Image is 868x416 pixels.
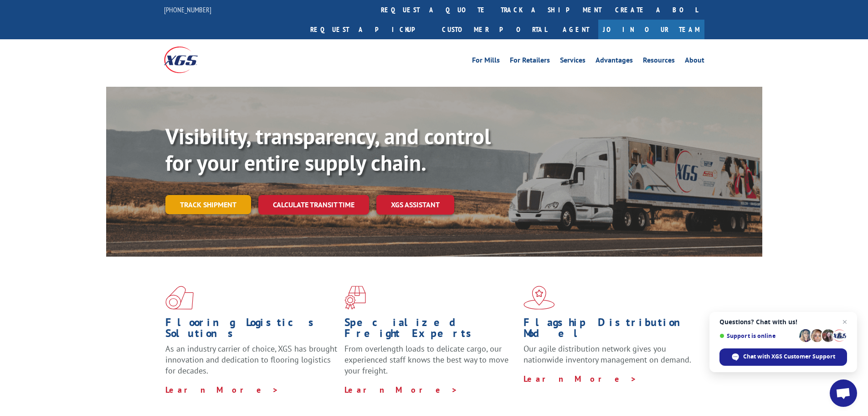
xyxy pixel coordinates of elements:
div: Chat with XGS Customer Support [719,348,847,366]
a: Learn More > [344,384,458,395]
h1: Flagship Distribution Model [524,317,696,343]
span: Close chat [839,316,850,327]
a: Resources [643,57,675,67]
a: Services [560,57,586,67]
a: For Mills [472,57,500,67]
a: Track shipment [165,195,251,214]
a: Customer Portal [435,20,554,39]
a: About [685,57,704,67]
a: Agent [554,20,598,39]
span: Support is online [719,332,796,339]
b: Visibility, transparency, and control for your entire supply chain. [165,122,491,177]
a: XGS ASSISTANT [376,195,454,215]
span: Chat with XGS Customer Support [743,353,835,361]
a: Learn More > [524,374,637,384]
img: xgs-icon-total-supply-chain-intelligence-red [165,286,194,310]
a: Advantages [596,57,633,67]
span: Questions? Chat with us! [719,318,847,326]
img: xgs-icon-flagship-distribution-model-red [524,286,555,310]
a: Join Our Team [598,20,704,39]
a: Request a pickup [303,20,435,39]
a: Calculate transit time [258,195,369,215]
a: [PHONE_NUMBER] [164,5,211,14]
span: Our agile distribution network gives you nationwide inventory management on demand. [524,343,691,365]
span: As an industry carrier of choice, XGS has brought innovation and dedication to flooring logistics... [165,343,337,376]
h1: Flooring Logistics Solutions [165,317,338,343]
div: Open chat [830,379,857,407]
img: xgs-icon-focused-on-flooring-red [344,286,366,310]
a: Learn More > [165,384,279,395]
h1: Specialized Freight Experts [344,317,517,343]
a: For Retailers [510,57,550,67]
p: From overlength loads to delicate cargo, our experienced staff knows the best way to move your fr... [344,343,517,384]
